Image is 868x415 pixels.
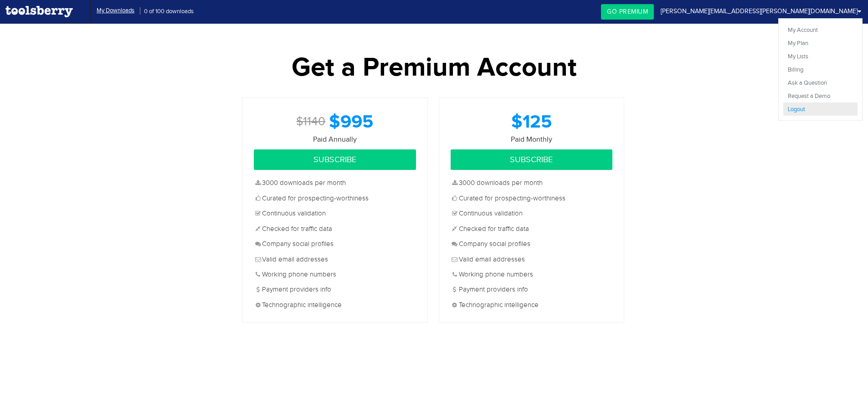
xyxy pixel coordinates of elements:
span: Paid Monthly [451,134,612,145]
li: Valid email addresses [254,255,416,270]
a: Ask a Question [783,76,858,89]
a: Billing [783,63,858,76]
div: $995 [329,105,373,134]
li: Curated for prospecting-worthiness [254,194,416,209]
li: Checked for traffic data [254,224,416,239]
div: $125 [451,105,612,134]
div: $1140 [296,113,325,130]
a: [PERSON_NAME][EMAIL_ADDRESS][PERSON_NAME][DOMAIN_NAME] [661,5,861,18]
li: Continuous validation [254,209,416,224]
a: My Account [783,23,858,36]
li: Company social profiles [254,239,416,254]
li: Working phone numbers [451,270,612,285]
a: My Downloads [97,6,134,15]
li: Working phone numbers [254,270,416,285]
li: Valid email addresses [451,255,612,270]
img: Toolsberry [5,6,73,17]
a: My Plan [783,36,858,50]
a: Logout [783,102,858,116]
button: Subscribe [451,149,612,170]
h1: Get a Premium Account [175,52,694,82]
li: Continuous validation [451,209,612,224]
span: Paid Annually [254,134,416,145]
a: Go Premium [601,4,654,20]
li: 3000 downloads per month [451,178,612,193]
li: 3000 downloads per month [254,178,416,193]
li: Payment providers info [451,285,612,300]
li: Checked for traffic data [451,224,612,239]
a: My Lists [783,50,858,63]
li: Technographic intelligence [254,300,416,315]
li: Technographic intelligence [451,300,612,315]
span: 0 of 100 downloads [144,5,194,16]
a: Request a Demo [783,89,858,102]
li: Payment providers info [254,285,416,300]
button: Subscribe [254,149,416,170]
li: Company social profiles [451,239,612,254]
li: Curated for prospecting-worthiness [451,194,612,209]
